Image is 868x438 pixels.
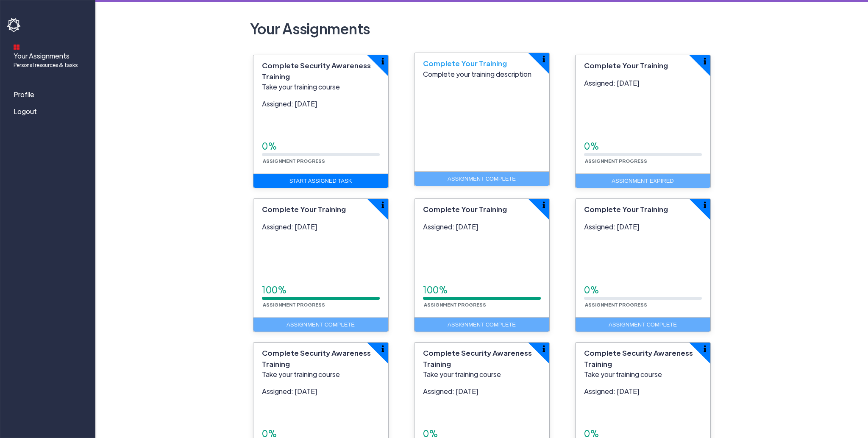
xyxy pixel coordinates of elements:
img: havoc-shield-logo-white.png [7,18,22,32]
p: Take your training course [584,369,702,379]
div: 0% [584,283,702,297]
p: Complete your training description [423,69,541,79]
small: Assignment Progress [262,158,326,164]
p: Take your training course [423,369,541,379]
img: info-icon.svg [542,345,545,352]
div: 100% [262,283,380,297]
img: info-icon.svg [704,201,706,208]
span: Personal resources & tasks [14,61,78,69]
p: Assigned: [DATE] [262,99,380,109]
span: Complete Security Awareness Training [262,61,371,81]
iframe: Chat Widget [723,346,868,438]
a: Profile [7,86,92,103]
small: Assignment Progress [262,301,326,307]
img: dashboard-icon.svg [14,44,19,50]
div: 0% [584,139,702,153]
span: Complete Security Awareness Training [584,348,693,368]
a: Logout [7,103,92,120]
span: Complete Your Training [423,59,507,68]
a: Your AssignmentsPersonal resources & tasks [7,39,92,72]
p: Assigned: [DATE] [584,78,702,88]
p: Assigned: [DATE] [584,386,702,396]
img: info-icon.svg [542,56,545,62]
span: Complete Security Awareness Training [423,348,532,368]
img: info-icon.svg [381,58,384,64]
span: Complete Your Training [584,61,668,70]
p: Take your training course [262,82,380,92]
span: Complete Your Training [584,204,668,214]
img: info-icon.svg [381,201,384,208]
img: info-icon.svg [704,58,706,64]
small: Assignment Progress [423,301,487,307]
p: Assigned: [DATE] [423,386,541,396]
span: Complete Your Training [423,204,507,214]
small: Assignment Progress [584,301,648,307]
div: 100% [423,283,541,297]
a: Start Assigned Task [253,174,388,188]
p: Assigned: [DATE] [584,222,702,232]
p: Assigned: [DATE] [262,386,380,396]
span: Profile [14,89,34,100]
img: info-icon.svg [381,345,384,352]
p: Assigned: [DATE] [423,222,541,232]
p: Assigned: [DATE] [262,222,380,232]
p: Take your training course [262,369,380,379]
span: Your Assignments [14,51,78,69]
img: info-icon.svg [542,201,545,208]
h2: Your Assignments [247,16,717,41]
span: Logout [14,106,37,117]
div: 0% [262,139,380,153]
span: Complete Security Awareness Training [262,348,371,368]
img: info-icon.svg [704,345,706,352]
span: Complete Your Training [262,204,346,214]
small: Assignment Progress [584,158,648,164]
